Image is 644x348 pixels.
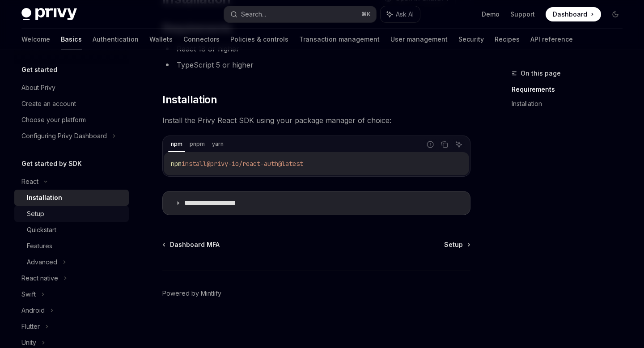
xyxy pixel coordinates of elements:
[162,93,217,107] span: Installation
[93,29,139,50] a: Authentication
[482,10,500,19] a: Demo
[14,112,129,128] a: Choose your platform
[21,321,40,332] div: Flutter
[207,160,303,168] span: @privy-io/react-auth@latest
[21,176,38,187] div: React
[21,8,77,21] img: dark logo
[27,241,52,251] div: Features
[27,225,56,235] div: Quickstart
[14,190,129,206] a: Installation
[224,6,376,22] button: Search...⌘K
[187,139,208,149] div: pnpm
[61,29,82,50] a: Basics
[21,115,86,125] div: Choose your platform
[182,160,207,168] span: install
[230,29,288,50] a: Policies & controls
[444,240,470,249] a: Setup
[168,139,185,149] div: npm
[510,10,535,19] a: Support
[512,97,630,111] a: Installation
[553,10,587,19] span: Dashboard
[396,10,414,19] span: Ask AI
[14,80,129,96] a: About Privy
[162,114,470,127] span: Install the Privy React SDK using your package manager of choice:
[21,64,57,75] h5: Get started
[495,29,520,50] a: Recipes
[21,29,50,50] a: Welcome
[149,29,173,50] a: Wallets
[453,139,465,150] button: Ask AI
[21,82,55,93] div: About Privy
[458,29,484,50] a: Security
[14,206,129,222] a: Setup
[381,6,420,22] button: Ask AI
[183,29,220,50] a: Connectors
[170,240,220,249] span: Dashboard MFA
[21,131,107,141] div: Configuring Privy Dashboard
[27,192,62,203] div: Installation
[530,29,573,50] a: API reference
[14,96,129,112] a: Create an account
[27,257,57,267] div: Advanced
[163,240,220,249] a: Dashboard MFA
[439,139,450,150] button: Copy the contents from the code block
[21,305,45,316] div: Android
[171,160,182,168] span: npm
[608,7,623,21] button: Toggle dark mode
[424,139,436,150] button: Report incorrect code
[444,240,463,249] span: Setup
[21,289,36,300] div: Swift
[299,29,380,50] a: Transaction management
[521,68,561,79] span: On this page
[21,158,82,169] h5: Get started by SDK
[14,238,129,254] a: Features
[27,208,44,219] div: Setup
[361,11,371,18] span: ⌘ K
[162,289,221,298] a: Powered by Mintlify
[21,337,36,348] div: Unity
[21,273,58,284] div: React native
[209,139,226,149] div: yarn
[14,222,129,238] a: Quickstart
[546,7,601,21] a: Dashboard
[512,82,630,97] a: Requirements
[390,29,448,50] a: User management
[21,98,76,109] div: Create an account
[162,59,470,71] li: TypeScript 5 or higher
[241,9,266,20] div: Search...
